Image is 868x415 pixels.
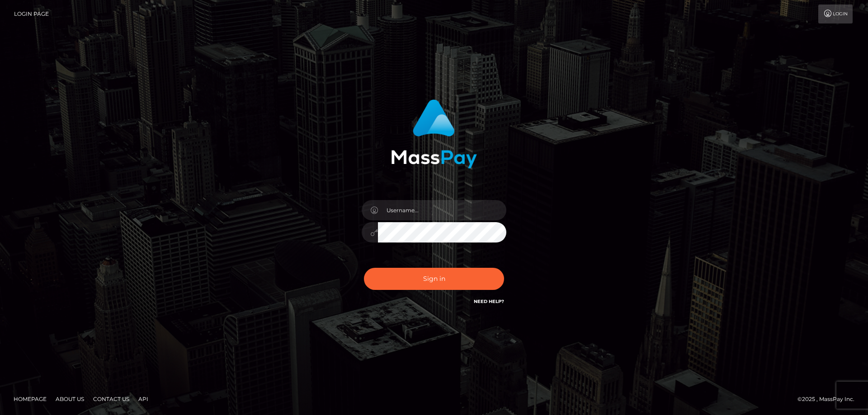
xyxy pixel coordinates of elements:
a: API [135,392,152,406]
a: About Us [52,392,88,406]
img: MassPay Login [391,99,477,168]
a: Contact Us [90,392,133,406]
a: Need Help? [474,298,504,304]
a: Login [818,5,853,23]
input: Username... [378,200,506,220]
a: Homepage [10,392,50,406]
button: Sign in [364,268,504,290]
a: Login Page [14,5,49,23]
div: © 2025 , MassPay Inc. [797,394,861,404]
